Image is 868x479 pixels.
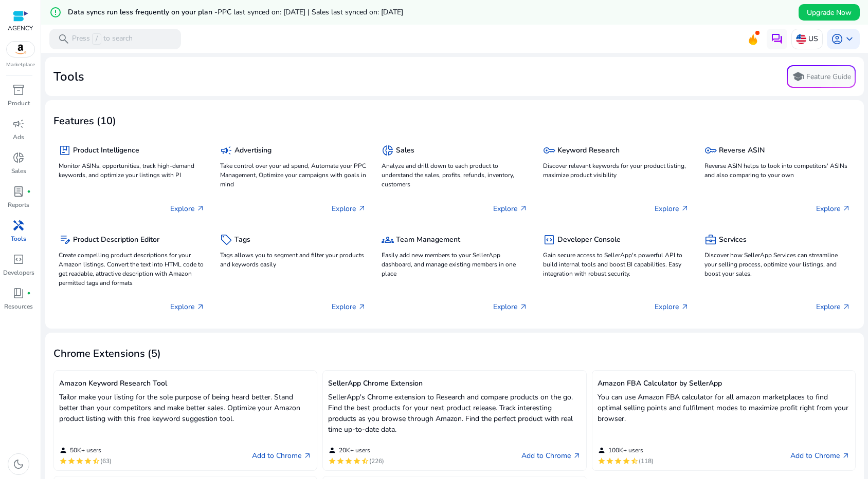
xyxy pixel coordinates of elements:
span: (226) [369,457,384,465]
mat-icon: star [614,457,622,465]
p: Explore [816,203,851,214]
p: Product [8,99,30,108]
h5: SellerApp Chrome Extension [328,379,581,388]
a: Add to Chrome [521,450,581,462]
p: SellerApp's Chrome extension to Research and compare products on the go. Find the best products f... [328,392,581,435]
h5: Product Description Editor [73,236,159,244]
span: Upgrade Now [807,7,852,18]
span: fiber_manual_record [27,189,31,194]
span: keyboard_arrow_down [843,33,856,45]
p: Reports [8,200,29,209]
span: school [792,70,804,83]
span: 100K+ users [608,446,643,454]
h5: Amazon FBA Calculator by SellerApp [598,379,850,388]
p: Marketplace [6,61,35,69]
p: Ads [13,132,24,142]
span: fiber_manual_record [27,291,31,295]
span: (63) [100,457,112,465]
h5: Services [719,236,747,244]
mat-icon: star [345,457,353,465]
p: Sales [11,166,26,176]
mat-icon: person [598,446,606,454]
span: lab_profile [12,185,25,198]
p: Developers [3,268,34,277]
h3: Chrome Extensions (5) [53,348,161,360]
span: inventory_2 [12,84,25,96]
span: 50K+ users [70,446,101,454]
mat-icon: star [76,457,84,465]
span: arrow_outward [303,452,312,460]
mat-icon: star [622,457,630,465]
p: Create compelling product descriptions for your Amazon listings. Convert the text into HTML code ... [59,251,205,288]
mat-icon: star [336,457,345,465]
span: business_center [704,234,717,246]
p: Resources [4,302,33,311]
span: search [58,33,70,45]
mat-icon: star [84,457,92,465]
mat-icon: star [598,457,606,465]
p: Explore [170,301,205,312]
p: Discover how SellerApp Services can streamline your selling process, optimize your listings, and ... [704,251,851,278]
span: donut_small [12,151,25,164]
mat-icon: star [353,457,361,465]
p: Press to search [72,33,133,45]
p: Reverse ASIN helps to look into competitors' ASINs and also comparing to your own [704,161,851,180]
p: Monitor ASINs, opportunities, track high-demand keywords, and optimize your listings with PI [59,161,205,180]
mat-icon: star_half [630,457,639,465]
mat-icon: star [67,457,76,465]
p: Feature Guide [806,72,851,82]
h3: Features (10) [53,115,116,127]
mat-icon: person [328,446,336,454]
span: account_circle [831,33,843,45]
h5: Amazon Keyword Research Tool [59,379,312,388]
span: PPC last synced on: [DATE] | Sales last synced on: [DATE] [218,7,403,17]
mat-icon: star_half [92,457,100,465]
p: AGENCY [8,24,33,33]
h5: Product Intelligence [73,146,139,155]
p: You can use Amazon FBA calculator for all amazon marketplaces to find optimal selling points and ... [598,392,850,424]
span: campaign [12,118,25,130]
a: Add to Chrome [252,450,312,462]
span: package [59,144,71,157]
span: arrow_outward [842,303,851,311]
span: / [92,33,101,45]
img: us.svg [796,34,806,44]
mat-icon: person [59,446,67,454]
span: key [704,144,717,157]
span: (118) [639,457,654,465]
mat-icon: star_half [361,457,369,465]
span: edit_note [59,234,71,246]
p: Tools [11,234,26,243]
a: Add to Chrome [790,450,850,462]
h5: Reverse ASIN [719,146,765,155]
mat-icon: star [606,457,614,465]
span: dark_mode [12,458,25,470]
p: Tailor make your listing for the sole purpose of being heard better. Stand better than your compe... [59,392,312,424]
span: arrow_outward [842,452,850,460]
span: arrow_outward [681,303,689,311]
span: arrow_outward [681,204,689,213]
mat-icon: error_outline [49,6,62,18]
mat-icon: star [328,457,336,465]
h5: Data syncs run less frequently on your plan - [68,8,403,17]
img: amazon.svg [7,42,34,57]
p: Explore [170,203,205,214]
span: arrow_outward [842,204,851,213]
span: handyman [12,219,25,232]
p: US [808,30,818,48]
mat-icon: star [59,457,67,465]
span: code_blocks [12,253,25,265]
span: arrow_outward [573,452,581,460]
span: 20K+ users [339,446,370,454]
span: book_4 [12,287,25,299]
h2: Tools [53,69,84,84]
p: Explore [816,301,851,312]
